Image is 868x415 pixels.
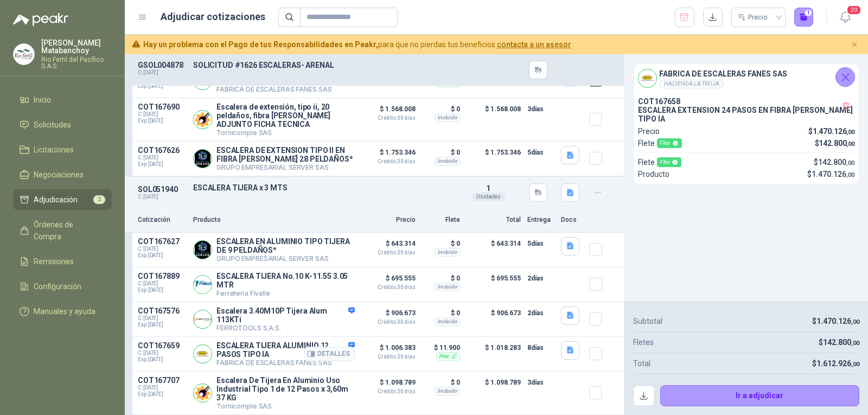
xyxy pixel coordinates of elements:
[422,376,460,389] p: $ 0
[738,9,769,25] div: Precio
[659,80,724,88] div: HACIENDA LA TROJA
[14,44,34,65] img: Company Logo
[216,85,355,93] p: FABRICA DE ESCALERAS FANES SAS
[807,168,854,180] p: $
[657,157,681,167] div: Flex
[41,39,112,54] p: [PERSON_NAME] Matabanchoy
[194,384,212,402] img: Company Logo
[361,285,416,290] span: Crédito 30 días
[13,189,112,210] a: Adjudicación2
[633,336,654,348] p: Fletes
[657,138,682,148] div: Flex
[34,280,81,292] span: Configuración
[161,9,265,24] h1: Adjudicar cotizaciones
[138,322,187,328] span: Exp: [DATE]
[835,8,855,27] button: 20
[13,276,112,297] a: Configuración
[815,137,855,149] p: $
[527,341,554,354] p: 8 días
[361,389,416,394] span: Crédito 30 días
[794,8,814,27] button: 1
[194,276,212,293] img: Company Logo
[467,215,521,225] p: Total
[216,289,355,297] p: Ferreteria Fivalle
[846,159,854,167] span: ,00
[361,237,416,256] p: $ 643.314
[194,111,212,129] img: Company Logo
[34,94,51,106] span: Inicio
[422,103,460,116] p: $ 0
[34,219,101,242] span: Órdenes de Compra
[467,146,521,171] p: $ 1.753.346
[848,38,861,52] button: Cerrar
[846,129,854,136] span: ,00
[527,146,554,159] p: 5 días
[435,113,460,122] div: Incluido
[34,144,74,156] span: Licitaciones
[638,137,682,149] p: Flete
[138,146,187,155] p: COT167626
[138,237,187,246] p: COT167627
[138,246,187,252] span: C: [DATE]
[633,357,650,369] p: Total
[846,171,854,178] span: ,00
[138,83,187,90] span: Exp: [DATE]
[216,254,355,263] p: GRUPO EMPRESARIAL SERVER SAS
[193,61,455,69] p: SOLICITUD #1626 ESCALERAS- ARENAL
[138,161,187,168] span: Exp: [DATE]
[814,156,854,168] p: $
[819,336,859,348] p: $
[467,272,521,297] p: $ 695.555
[813,127,854,136] span: 1.470.126
[138,111,187,118] span: C: [DATE]
[818,158,854,167] span: 142.800
[435,157,460,165] div: Incluido
[216,103,355,129] p: Escalera de extensión, tipo ii, 20 peldaños, fibra [PERSON_NAME] ADJUNTO FICHA TECNICA
[486,184,490,193] span: 1
[216,324,355,332] p: FERROTOOLS S.A.S.
[361,341,416,360] p: $ 1.006.383
[638,106,854,123] p: ESCALERA EXTENSION 24 PASOS EN FIBRA [PERSON_NAME] TIPO IA
[13,114,112,135] a: Solicitudes
[194,241,212,259] img: Company Logo
[846,5,861,15] span: 20
[467,103,521,137] p: $ 1.568.008
[34,256,74,267] span: Remisiones
[143,40,378,49] b: Hay un problema con el Pago de tus Responsabilidades en Peakr,
[361,116,416,121] span: Crédito 30 días
[93,195,105,204] span: 2
[138,118,187,124] span: Exp: [DATE]
[467,376,521,410] p: $ 1.098.789
[467,237,521,263] p: $ 643.314
[634,63,859,93] div: Company LogoFABRICA DE ESCALERAS FANES SASHACIENDA LA TROJA
[194,310,212,328] img: Company Logo
[467,341,521,367] p: $ 1.018.283
[527,307,554,320] p: 2 días
[216,341,355,359] p: ESCALERA TIJERA ALUMINIO 12 PASOS TIPO IA
[216,146,355,163] p: ESCALERA DE EXTENSION TIPO II EN FIBRA [PERSON_NAME] 28 PELDAÑOS*
[138,215,187,225] p: Cotización
[638,156,681,168] p: Flete
[851,340,859,347] span: ,00
[638,125,660,137] p: Precio
[361,376,416,394] p: $ 1.098.789
[13,90,112,110] a: Inicio
[527,272,554,285] p: 2 días
[13,214,112,247] a: Órdenes de Compra
[846,141,854,148] span: ,00
[138,103,187,111] p: COT167690
[193,215,355,225] p: Producto
[138,194,187,200] p: C: [DATE]
[138,280,187,287] span: C: [DATE]
[34,305,95,317] span: Manuales y ayuda
[361,307,416,325] p: $ 906.673
[422,215,460,225] p: Flete
[638,168,669,180] p: Producto
[143,39,571,50] span: para que no pierdas tus beneficios
[138,350,187,356] span: C: [DATE]
[527,103,554,116] p: 3 días
[138,315,187,322] span: C: [DATE]
[422,341,460,354] p: $ 11.900
[138,61,187,69] p: GSOL004878
[138,155,187,161] span: C: [DATE]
